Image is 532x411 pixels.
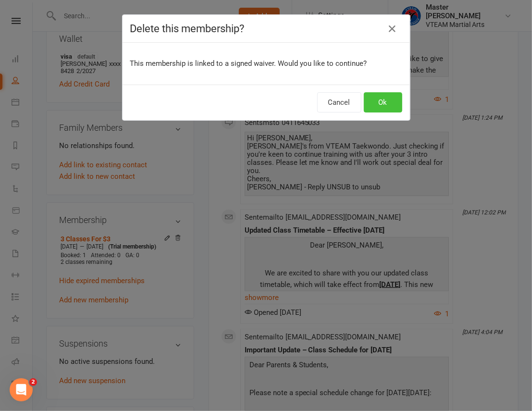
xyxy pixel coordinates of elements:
[130,58,402,69] p: This membership is linked to a signed waiver. Would you like to continue?
[29,378,37,386] span: 2
[385,21,400,37] button: Close
[10,378,33,401] iframe: Intercom live chat
[317,92,361,112] button: Cancel
[130,23,402,35] h4: Delete this membership?
[364,92,402,112] button: Ok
